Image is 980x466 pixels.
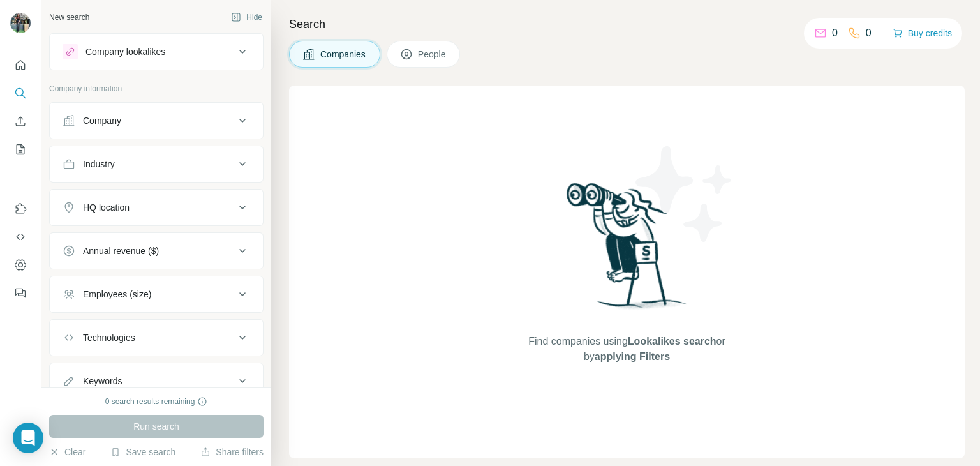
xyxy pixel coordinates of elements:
[832,26,838,41] p: 0
[627,137,742,252] img: Surfe Illustration - Stars
[866,26,872,41] p: 0
[83,158,115,170] div: Industry
[10,197,31,220] button: Use Surfe on LinkedIn
[83,244,159,257] div: Annual revenue ($)
[83,375,122,387] div: Keywords
[10,13,31,33] img: Avatar
[13,423,43,453] div: Open Intercom Messenger
[10,54,31,77] button: Quick start
[50,366,263,396] button: Keywords
[10,253,31,276] button: Dashboard
[10,138,31,161] button: My lists
[50,236,263,266] button: Annual revenue ($)
[10,225,31,248] button: Use Surfe API
[418,48,447,61] span: People
[50,36,263,67] button: Company lookalikes
[222,8,271,27] button: Hide
[50,149,263,179] button: Industry
[49,83,264,94] p: Company information
[83,201,130,214] div: HQ location
[85,45,165,58] div: Company lookalikes
[50,279,263,310] button: Employees (size)
[83,331,135,344] div: Technologies
[110,446,175,458] button: Save search
[524,334,729,365] span: Find companies using or by
[83,114,121,127] div: Company
[10,110,31,133] button: Enrich CSV
[595,351,670,362] span: applying Filters
[50,322,263,353] button: Technologies
[10,82,31,105] button: Search
[105,396,208,407] div: 0 search results remaining
[893,24,952,42] button: Buy credits
[50,105,263,136] button: Company
[83,288,151,301] div: Employees (size)
[10,282,31,304] button: Feedback
[628,336,716,347] span: Lookalikes search
[320,48,367,61] span: Companies
[561,179,694,322] img: Surfe Illustration - Woman searching with binoculars
[289,15,965,33] h4: Search
[200,446,264,458] button: Share filters
[49,446,85,458] button: Clear
[49,11,89,23] div: New search
[50,192,263,223] button: HQ location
